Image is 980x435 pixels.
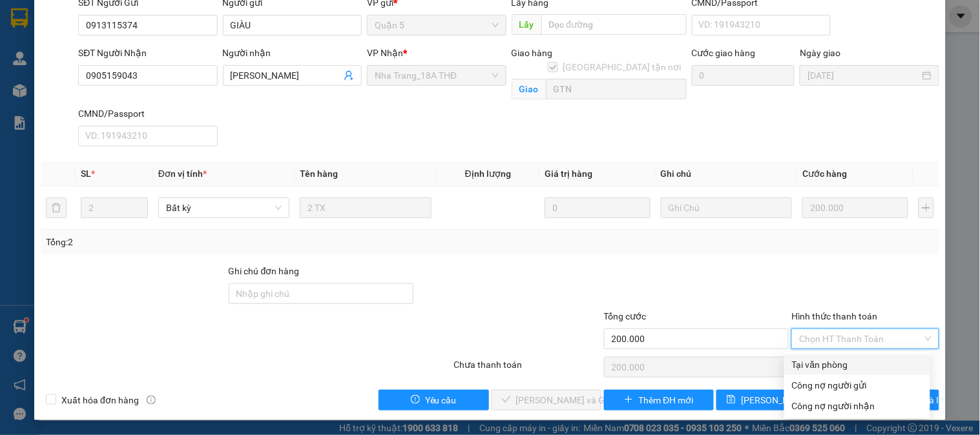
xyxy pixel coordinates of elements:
[79,19,128,79] b: Gửi khách hàng
[223,46,362,60] div: Người nhận
[692,65,795,86] input: Cước giao hàng
[624,395,633,405] span: plus
[512,79,546,99] span: Giao
[727,395,736,405] span: save
[784,375,930,396] div: Cước gửi hàng sẽ được ghi vào công nợ của người gửi
[109,61,178,77] li: (c) 2017
[375,15,498,35] span: Quận 5
[791,311,877,321] label: Hình thức thanh toán
[799,329,931,349] span: Chọn HT Thanh Toán
[638,393,693,407] span: Thêm ĐH mới
[792,378,923,392] div: Công nợ người gửi
[800,48,840,58] label: Ngày giao
[716,390,826,410] button: save[PERSON_NAME] thay đổi
[541,14,687,35] input: Dọc đường
[229,266,300,276] label: Ghi chú đơn hàng
[465,168,511,179] span: Định lượng
[425,393,457,407] span: Yêu cầu
[741,393,844,407] span: [PERSON_NAME] thay đổi
[661,197,792,218] input: Ghi Chú
[109,49,178,59] b: [DOMAIN_NAME]
[16,83,71,167] b: Phương Nam Express
[656,161,797,187] th: Ghi chú
[158,168,207,179] span: Đơn vị tính
[545,168,592,179] span: Giá trị hàng
[452,358,602,380] div: Chưa thanh toán
[46,235,379,249] div: Tổng: 2
[492,390,601,410] button: check[PERSON_NAME] và Giao hàng
[829,390,939,410] button: printer[PERSON_NAME] và In
[140,16,171,47] img: logo.jpg
[792,358,923,372] div: Tại văn phòng
[147,396,156,405] span: info-circle
[604,311,647,321] span: Tổng cước
[802,197,908,218] input: 0
[81,168,91,179] span: SL
[166,198,282,217] span: Bất kỳ
[792,399,923,413] div: Công nợ người nhận
[784,396,930,416] div: Cước gửi hàng sẽ được ghi vào công nợ của người nhận
[78,106,217,121] div: CMND/Passport
[411,395,420,405] span: exclamation-circle
[78,46,217,60] div: SĐT Người Nhận
[375,66,498,85] span: Nha Trang_18A THĐ
[56,393,144,407] span: Xuất hóa đơn hàng
[46,197,67,218] button: delete
[692,48,756,58] label: Cước giao hàng
[545,197,651,218] input: 0
[379,390,488,410] button: exclamation-circleYêu cầu
[558,60,687,74] span: [GEOGRAPHIC_DATA] tận nơi
[919,197,934,218] button: plus
[808,68,919,83] input: Ngày giao
[512,48,553,58] span: Giao hàng
[300,197,431,218] input: VD: Bàn, Ghế
[802,168,847,179] span: Cước hàng
[604,390,714,410] button: plusThêm ĐH mới
[367,48,403,58] span: VP Nhận
[344,70,354,81] span: user-add
[229,283,414,304] input: Ghi chú đơn hàng
[546,79,687,99] input: Giao tận nơi
[512,14,541,35] span: Lấy
[300,168,338,179] span: Tên hàng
